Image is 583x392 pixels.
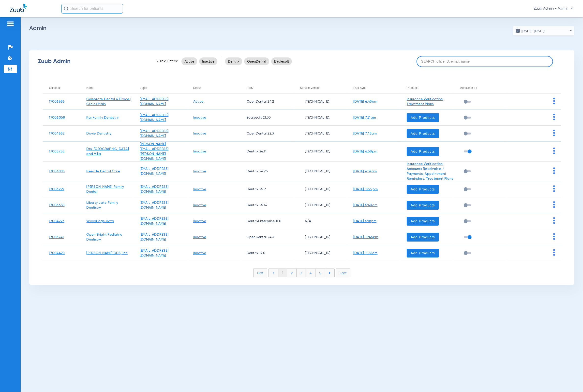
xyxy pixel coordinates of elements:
[353,132,377,135] a: [DATE] 7:43am
[553,233,555,240] img: group-dot-blue.svg
[411,251,435,256] span: Add Products
[86,251,128,255] a: [PERSON_NAME] DDS, Inc
[140,142,169,161] a: [PERSON_NAME][EMAIL_ADDRESS][PERSON_NAME][DOMAIN_NAME]
[6,21,14,27] img: hamburger-icon
[411,131,435,136] span: Add Products
[240,181,294,197] td: Dentrix 25.9
[155,59,178,64] span: Quick Filters:
[553,185,555,192] img: group-dot-blue.svg
[193,150,206,153] a: Inactive
[353,188,378,191] a: [DATE] 12:27pm
[61,4,123,14] input: Search for patients
[294,229,347,245] td: [TECHNICAL_ID]
[49,219,64,223] a: 17004793
[240,229,294,245] td: OpenDental 24.3
[193,116,206,119] a: Inactive
[411,149,435,154] span: Add Products
[407,201,439,210] button: Add Products
[140,129,169,138] a: [EMAIL_ADDRESS][DOMAIN_NAME]
[240,162,294,181] td: Dentrix 24.25
[353,251,378,255] a: [DATE] 11:26am
[86,219,114,223] a: Woodridge data
[353,85,401,91] div: Last Sync
[140,85,147,91] div: Login
[294,126,347,142] td: [TECHNICAL_ID]
[193,100,204,103] a: Active
[49,85,80,91] div: Office Id
[407,162,453,180] a: Insurance Verification, Accounts Receivable / Payments, Appointment Reminders, Treatment Plans
[193,85,240,91] div: Status
[193,85,202,91] div: Status
[407,113,439,122] button: Add Products
[411,187,435,192] span: Add Products
[253,269,267,277] li: First
[49,100,65,103] a: 17006656
[140,217,169,225] a: [EMAIL_ADDRESS][DOMAIN_NAME]
[49,116,65,119] a: 17006058
[353,219,376,223] a: [DATE] 5:18pm
[336,269,350,277] li: Last
[225,56,292,66] mat-chip-listbox: pms-filters
[553,249,555,256] img: group-dot-blue.svg
[193,203,206,207] a: Inactive
[411,235,435,240] span: Add Products
[297,269,306,277] li: 3
[247,85,253,91] div: PMS
[460,85,477,91] div: AutoSend Tx
[353,150,377,153] a: [DATE] 6:58pm
[86,185,124,193] a: [PERSON_NAME] Family Dental
[38,59,147,64] div: Zuub Admin
[407,147,439,156] button: Add Products
[49,150,64,153] a: 17005758
[353,203,377,207] a: [DATE] 5:40am
[553,167,555,174] img: group-dot-blue.svg
[140,167,169,176] a: [EMAIL_ADDRESS][DOMAIN_NAME]
[49,203,64,207] a: 17006638
[407,85,418,91] div: Products
[411,115,435,120] span: Add Products
[553,114,555,120] img: group-dot-blue.svg
[193,188,206,191] a: Inactive
[86,116,119,119] a: Kai Family Dentistry
[86,233,122,241] a: Open Bright Pediatric Dentistry
[49,235,64,239] a: 17006741
[64,6,68,11] img: Search Icon
[240,197,294,213] td: Dentrix 25.14
[407,249,439,257] button: Add Products
[553,148,555,154] img: group-dot-blue.svg
[407,185,439,194] button: Add Products
[294,110,347,126] td: [TECHNICAL_ID]
[353,116,376,119] a: [DATE] 7:21am
[407,129,439,138] button: Add Products
[140,249,169,257] a: [EMAIL_ADDRESS][DOMAIN_NAME]
[247,85,294,91] div: PMS
[228,59,239,64] span: Dentrix
[181,56,217,66] mat-chip-listbox: status-filters
[558,368,583,392] iframe: Chat Widget
[513,26,574,36] button: [DATE] - [DATE]
[86,170,120,173] a: Beeville Dental Care
[49,85,60,91] div: Office Id
[240,126,294,142] td: OpenDental 22.3
[353,170,377,173] a: [DATE] 4:37am
[329,272,331,274] img: arrow-right-blue.svg
[240,213,294,229] td: DentrixEnterprise 11.0
[140,113,169,122] a: [EMAIL_ADDRESS][DOMAIN_NAME]
[140,97,169,106] a: [EMAIL_ADDRESS][DOMAIN_NAME]
[294,213,347,229] td: N/A
[411,219,435,224] span: Add Products
[240,142,294,162] td: Dentrix 24.11
[240,245,294,261] td: Dentrix 17.0
[272,271,274,274] img: arrow-left-blue.svg
[294,142,347,162] td: [TECHNICAL_ID]
[193,132,206,135] a: Inactive
[86,85,94,91] div: Name
[140,185,169,193] a: [EMAIL_ADDRESS][DOMAIN_NAME]
[202,59,214,64] span: Inactive
[353,85,366,91] div: Last Sync
[287,269,297,277] li: 2
[315,269,325,277] li: 5
[49,251,65,255] a: 17004420
[294,181,347,197] td: [TECHNICAL_ID]
[516,28,521,33] img: date.svg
